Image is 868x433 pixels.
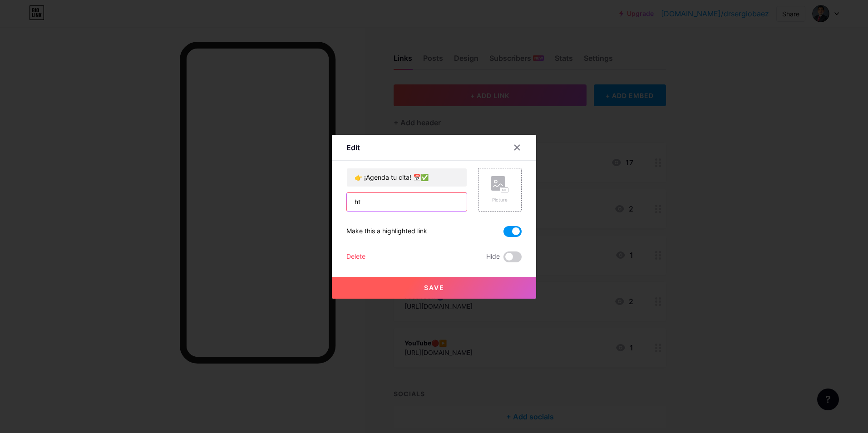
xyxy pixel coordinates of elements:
[346,226,427,237] div: Make this a highlighted link
[347,168,467,187] input: Title
[346,142,360,153] div: Edit
[332,277,536,299] button: Save
[346,251,365,262] div: Delete
[486,251,500,262] span: Hide
[424,284,444,291] span: Save
[347,193,467,211] input: URL
[491,197,509,203] div: Picture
